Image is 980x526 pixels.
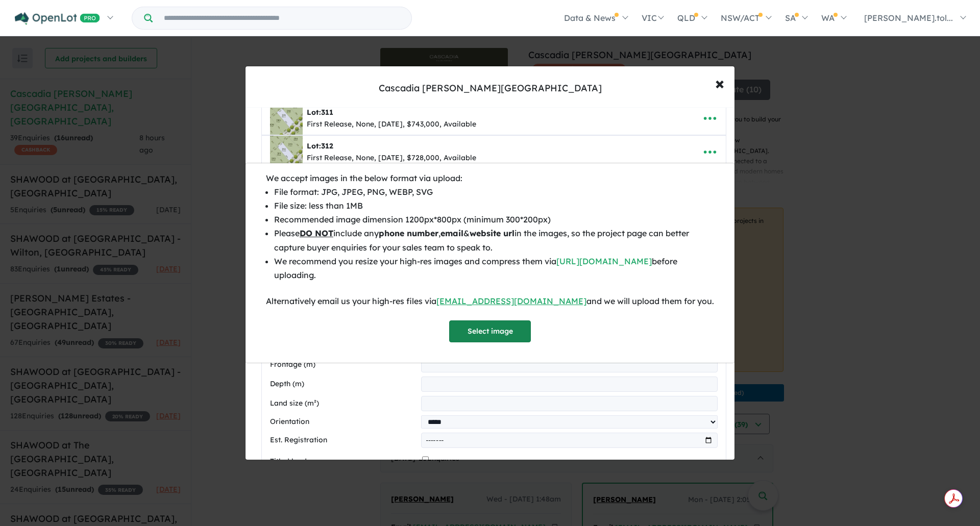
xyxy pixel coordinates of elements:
li: File format: JPG, JPEG, PNG, WEBP, SVG [274,185,714,199]
li: File size: less than 1MB [274,199,714,213]
a: [URL][DOMAIN_NAME] [556,256,652,266]
u: DO NOT [300,228,333,238]
b: phone number [379,228,438,238]
li: Recommended image dimension 1200px*800px (minimum 300*200px) [274,213,714,227]
b: email [440,228,463,238]
img: Openlot PRO Logo White [15,12,100,25]
b: website url [470,228,514,238]
li: Please include any , & in the images, so the project page can better capture buyer enquiries for ... [274,227,714,254]
a: [EMAIL_ADDRESS][DOMAIN_NAME] [436,296,586,306]
div: We accept images in the below format via upload: [266,171,714,185]
input: Try estate name, suburb, builder or developer [155,7,409,29]
div: Alternatively email us your high-res files via and we will upload them for you. [266,294,714,308]
span: [PERSON_NAME].tol... [864,13,953,23]
li: We recommend you resize your high-res images and compress them via before uploading. [274,255,714,282]
button: Select image [449,320,531,342]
